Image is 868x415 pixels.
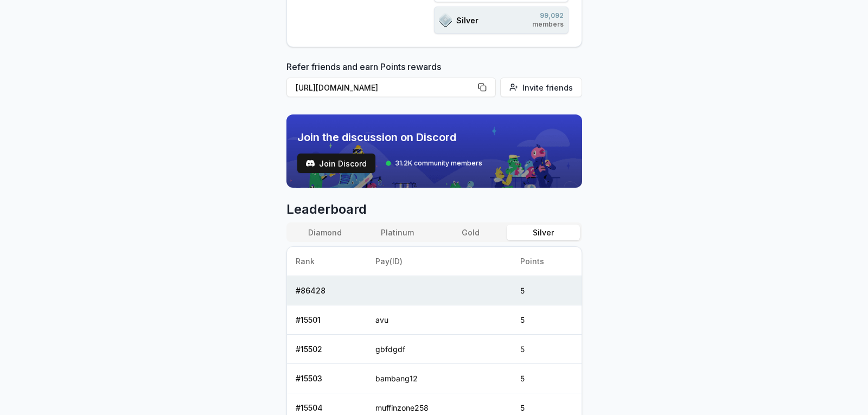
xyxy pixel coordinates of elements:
[522,82,573,93] span: Invite friends
[297,130,482,145] span: Join the discussion on Discord
[367,335,512,364] td: gbfdgdf
[456,15,478,26] span: Silver
[367,247,512,276] th: Pay(ID)
[287,335,367,364] td: # 15502
[434,225,507,240] button: Gold
[287,364,367,393] td: # 15503
[297,154,375,173] a: testJoin Discord
[512,305,582,335] td: 5
[287,276,367,305] td: # 86428
[289,225,361,240] button: Diamond
[532,20,564,29] span: members
[439,13,452,27] img: ranks_icon
[512,364,582,393] td: 5
[512,247,582,276] th: Points
[319,158,367,169] span: Join Discord
[287,305,367,335] td: # 15501
[532,11,564,20] span: 99,092
[306,159,315,168] img: test
[500,78,582,97] button: Invite friends
[367,305,512,335] td: avu
[395,159,482,168] span: 31.2K community members
[367,364,512,393] td: bambang12
[286,201,582,218] span: Leaderboard
[512,335,582,364] td: 5
[512,276,582,305] td: 5
[361,225,434,240] button: Platinum
[286,60,582,101] div: Refer friends and earn Points rewards
[297,154,375,173] button: Join Discord
[507,225,579,240] button: Silver
[286,114,582,188] img: discord_banner
[287,247,367,276] th: Rank
[286,78,496,97] button: [URL][DOMAIN_NAME]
